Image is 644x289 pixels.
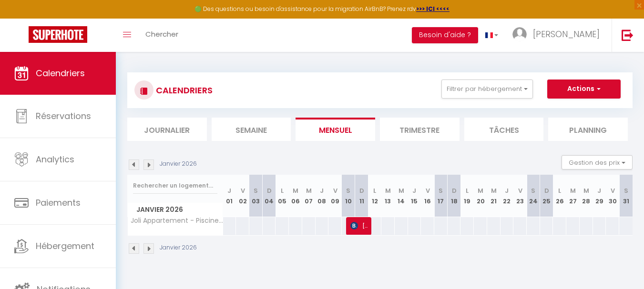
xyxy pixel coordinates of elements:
[505,186,509,195] abbr: J
[416,5,450,13] a: >>> ICI <<<<
[306,186,312,195] abbr: M
[350,217,368,235] span: [PERSON_NAME]
[434,175,448,217] th: 17
[464,118,544,141] li: Tâches
[385,186,391,195] abbr: M
[583,186,589,195] abbr: M
[227,186,231,195] abbr: J
[580,175,593,217] th: 28
[448,175,461,217] th: 18
[263,175,276,217] th: 04
[491,186,497,195] abbr: M
[439,186,443,195] abbr: S
[381,175,395,217] th: 13
[553,175,566,217] th: 26
[302,175,316,217] th: 07
[597,186,601,195] abbr: J
[487,175,501,217] th: 21
[441,80,533,99] button: Filtrer par hébergement
[36,197,81,209] span: Paiements
[127,118,207,141] li: Journalier
[540,175,553,217] th: 25
[254,186,258,195] abbr: S
[138,19,185,52] a: Chercher
[29,26,87,43] img: Super Booking
[548,118,628,141] li: Planning
[223,175,236,217] th: 01
[320,186,324,195] abbr: J
[160,243,197,252] p: Janvier 2026
[622,29,634,41] img: logout
[212,118,291,141] li: Semaine
[129,217,225,224] span: Joli Appartement - Piscine - 68m2 - [GEOGRAPHIC_DATA]
[531,186,535,195] abbr: S
[128,203,223,217] span: Janvier 2026
[395,175,408,217] th: 14
[513,175,527,217] th: 23
[562,155,633,169] button: Gestion des prix
[236,175,249,217] th: 02
[293,186,298,195] abbr: M
[512,27,527,41] img: ...
[624,186,628,195] abbr: S
[355,175,368,217] th: 11
[547,80,621,99] button: Actions
[249,175,263,217] th: 03
[241,186,245,195] abbr: V
[153,80,213,101] h3: CALENDRIERS
[426,186,430,195] abbr: V
[501,175,514,217] th: 22
[36,67,85,79] span: Calendriers
[518,186,522,195] abbr: V
[160,159,197,169] p: Janvier 2026
[593,175,606,217] th: 29
[570,186,576,195] abbr: M
[611,186,615,195] abbr: V
[533,28,600,40] span: [PERSON_NAME]
[399,186,404,195] abbr: M
[281,186,284,195] abbr: L
[466,186,469,195] abbr: L
[412,186,416,195] abbr: J
[452,186,457,195] abbr: D
[333,186,337,195] abbr: V
[558,186,561,195] abbr: L
[359,186,364,195] abbr: D
[36,110,91,122] span: Réservations
[346,186,350,195] abbr: S
[289,175,302,217] th: 06
[373,186,376,195] abbr: L
[460,175,474,217] th: 19
[368,175,381,217] th: 12
[408,175,421,217] th: 15
[36,153,74,165] span: Analytics
[412,27,478,43] button: Besoin d'aide ?
[276,175,289,217] th: 05
[474,175,487,217] th: 20
[296,118,375,141] li: Mensuel
[566,175,580,217] th: 27
[421,175,434,217] th: 16
[478,186,483,195] abbr: M
[527,175,540,217] th: 24
[380,118,460,141] li: Trimestre
[505,19,612,52] a: ... [PERSON_NAME]
[316,175,329,217] th: 08
[606,175,619,217] th: 30
[619,175,633,217] th: 31
[544,186,549,195] abbr: D
[36,240,94,252] span: Hébergement
[133,177,217,194] input: Rechercher un logement...
[328,175,342,217] th: 09
[342,175,355,217] th: 10
[145,29,178,39] span: Chercher
[267,186,272,195] abbr: D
